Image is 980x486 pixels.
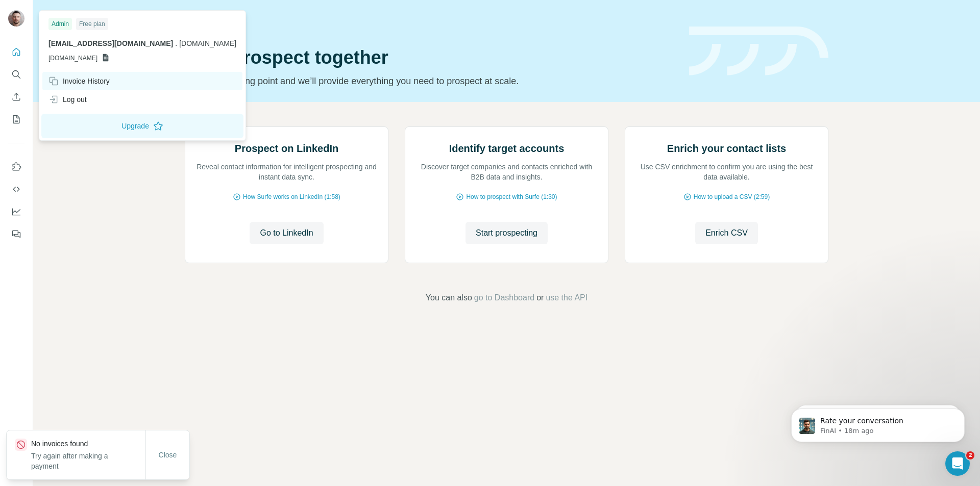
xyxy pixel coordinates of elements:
span: 2 [966,451,974,459]
span: How to prospect with Surfe (1:30) [466,192,557,201]
span: You can also [426,292,472,304]
button: Feedback [8,225,24,243]
span: Close [159,450,177,460]
img: Avatar [8,10,24,27]
div: Quick start [185,19,677,29]
button: Enrich CSV [695,222,758,244]
button: Use Surfe on LinkedIn [8,158,24,176]
div: Log out [48,94,87,105]
span: Enrich CSV [705,227,748,239]
div: Invoice History [48,76,110,86]
h2: Prospect on LinkedIn [235,141,338,156]
span: Go to LinkedIn [260,227,313,239]
span: [EMAIL_ADDRESS][DOMAIN_NAME] [48,39,173,47]
button: Use Surfe API [8,180,24,198]
p: Use CSV enrichment to confirm you are using the best data available. [635,162,818,182]
h2: Enrich your contact lists [667,141,786,156]
span: How to upload a CSV (2:59) [694,192,770,201]
button: My lists [8,110,24,129]
p: Reveal contact information for intelligent prospecting and instant data sync. [195,162,378,182]
p: Try again after making a payment [31,451,145,471]
button: Go to LinkedIn [250,222,323,244]
p: Pick your starting point and we’ll provide everything you need to prospect at scale. [185,74,677,88]
span: Start prospecting [476,227,537,239]
button: Dashboard [8,202,24,221]
button: Close [152,446,184,464]
button: Upgrade [41,114,243,138]
div: Admin [48,18,72,30]
span: How Surfe works on LinkedIn (1:58) [243,192,340,201]
iframe: Intercom notifications message [776,387,980,458]
button: Search [8,65,24,84]
img: banner [689,27,828,76]
p: No invoices found [31,439,145,449]
span: or [536,292,544,304]
div: Free plan [76,18,108,30]
h1: Let’s prospect together [185,47,677,68]
span: [DOMAIN_NAME] [179,39,236,47]
h2: Identify target accounts [449,141,565,156]
button: use the API [546,292,587,304]
button: Enrich CSV [8,88,24,106]
iframe: Intercom live chat [945,451,970,476]
span: . [175,39,177,47]
p: Discover target companies and contacts enriched with B2B data and insights. [415,162,598,182]
button: Start prospecting [465,222,548,244]
button: Quick start [8,43,24,61]
button: go to Dashboard [474,292,534,304]
span: [DOMAIN_NAME] [48,54,97,63]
